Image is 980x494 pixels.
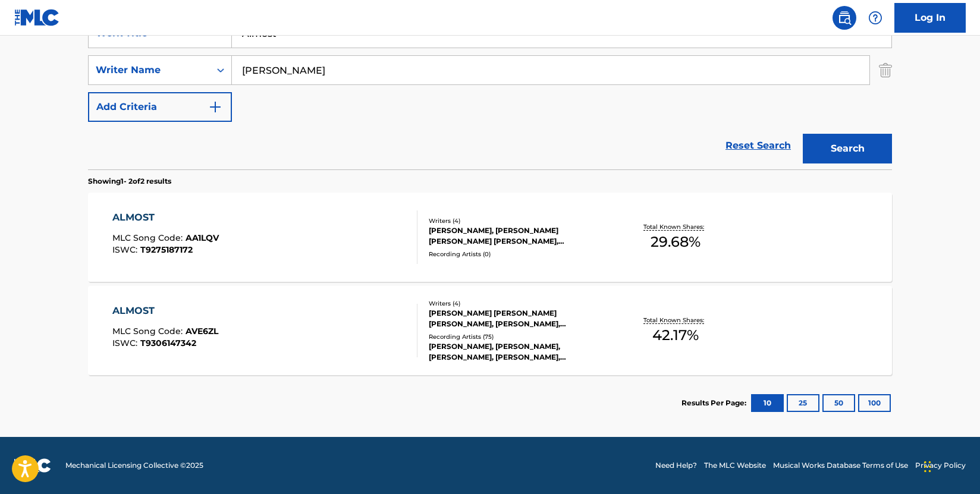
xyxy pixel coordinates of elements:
[88,286,892,375] a: ALMOSTMLC Song Code:AVE6ZLISWC:T9306147342Writers (4)[PERSON_NAME] [PERSON_NAME] [PERSON_NAME], [...
[651,231,701,253] span: 29.68 %
[837,11,852,25] img: search
[112,232,186,243] span: MLC Song Code :
[112,326,186,336] span: MLC Song Code :
[112,210,219,225] div: ALMOST
[65,460,203,471] span: Mechanical Licensing Collective © 2025
[112,244,140,255] span: ISWC :
[868,11,882,25] img: help
[681,398,749,408] p: Results Per Page:
[208,100,222,114] img: 9d2ae6d4665cec9f34b9.svg
[921,437,980,494] iframe: Chat Widget
[652,325,699,346] span: 42.17 %
[655,460,697,471] a: Need Help?
[643,316,707,325] p: Total Known Shares:
[879,55,892,85] img: Delete Criterion
[140,338,196,348] span: T9306147342
[429,299,608,308] div: Writers ( 4 )
[429,250,608,259] div: Recording Artists ( 0 )
[429,332,608,341] div: Recording Artists ( 75 )
[96,63,203,77] div: Writer Name
[858,394,891,412] button: 100
[140,244,193,255] span: T9275187172
[186,326,218,336] span: AVE6ZL
[429,308,608,329] div: [PERSON_NAME] [PERSON_NAME] [PERSON_NAME], [PERSON_NAME], [PERSON_NAME] [PERSON_NAME]
[720,133,797,159] a: Reset Search
[833,6,856,30] a: Public Search
[186,232,219,243] span: AA1LQV
[863,6,887,30] div: Help
[14,9,60,26] img: MLC Logo
[88,193,892,282] a: ALMOSTMLC Song Code:AA1LQVISWC:T9275187172Writers (4)[PERSON_NAME], [PERSON_NAME] [PERSON_NAME] [...
[88,18,892,169] form: Search Form
[429,341,608,363] div: [PERSON_NAME], [PERSON_NAME], [PERSON_NAME], [PERSON_NAME], [PERSON_NAME], [PERSON_NAME], [PERSON...
[822,394,855,412] button: 50
[803,134,892,163] button: Search
[915,460,966,471] a: Privacy Policy
[894,3,966,33] a: Log In
[773,460,908,471] a: Musical Works Database Terms of Use
[88,92,232,122] button: Add Criteria
[429,216,608,225] div: Writers ( 4 )
[787,394,819,412] button: 25
[924,449,931,484] div: Drag
[429,225,608,247] div: [PERSON_NAME], [PERSON_NAME] [PERSON_NAME] [PERSON_NAME], [PERSON_NAME]
[643,222,707,231] p: Total Known Shares:
[112,304,218,318] div: ALMOST
[112,338,140,348] span: ISWC :
[14,458,51,473] img: logo
[751,394,784,412] button: 10
[88,176,171,187] p: Showing 1 - 2 of 2 results
[704,460,766,471] a: The MLC Website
